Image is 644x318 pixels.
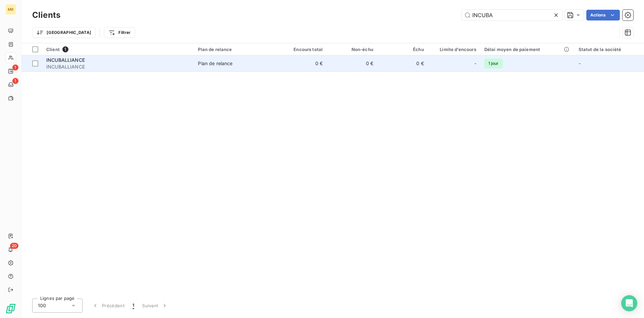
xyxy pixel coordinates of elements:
div: Échu [381,47,424,52]
span: INCUBALLIANCE [46,63,190,70]
span: 1 [12,64,18,71]
span: 1 jour [484,58,503,69]
input: Rechercher [462,10,562,20]
span: 20 [10,243,18,249]
span: 1 [62,46,68,52]
span: INCUBALLIANCE [46,57,85,63]
h3: Clients [32,9,60,21]
td: 0 € [327,55,377,72]
button: Filtrer [104,27,135,38]
div: Limite d’encours [432,47,476,52]
div: Encours total [280,47,323,52]
div: Non-échu [331,47,373,52]
span: - [474,60,476,67]
span: 100 [38,302,46,309]
td: 0 € [377,55,428,72]
td: 0 € [276,55,327,72]
img: Logo LeanPay [5,303,16,314]
div: MR [5,4,16,15]
button: Actions [586,10,620,20]
button: [GEOGRAPHIC_DATA] [32,27,96,38]
button: Précédent [88,299,128,313]
span: 1 [12,78,18,84]
div: Open Intercom Messenger [621,295,637,311]
div: Plan de relance [198,47,272,52]
div: Plan de relance [198,60,232,67]
span: - [579,60,581,66]
div: Délai moyen de paiement [484,47,571,52]
button: Suivant [138,299,172,313]
span: Client [46,47,60,52]
div: Statut de la société [579,47,640,52]
button: 1 [128,299,138,313]
span: 1 [132,302,134,309]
